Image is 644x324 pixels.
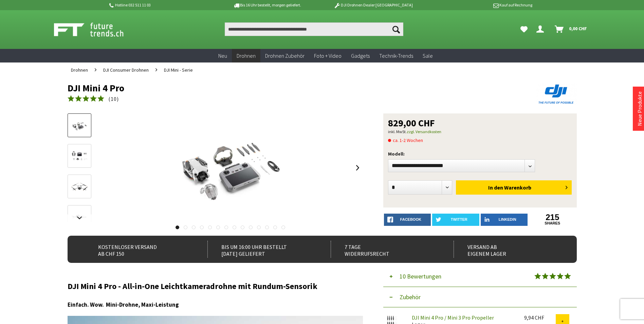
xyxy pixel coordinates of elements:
[529,214,576,221] a: 215
[456,180,572,195] button: In den Warenkorb
[232,49,260,63] a: Drohnen
[225,22,403,36] input: Produkt, Marke, Kategorie, EAN, Artikelnummer…
[517,22,531,36] a: Meine Favoriten
[68,95,119,103] a: (10)
[351,52,370,59] span: Gadgets
[108,95,119,102] span: ( )
[260,49,309,63] a: Drohnen Zubehör
[218,52,227,59] span: Neu
[534,22,549,36] a: Dein Konto
[314,52,342,59] span: Foto + Video
[100,62,152,77] a: DJI Consumer Drohnen
[68,300,363,309] h3: Einfach. Wow. Mini-Drohne, Maxi-Leistung
[389,22,403,36] button: Suchen
[529,221,576,226] a: shares
[412,314,494,321] a: DJI Mini 4 Pro / Mini 3 Pro Propeller
[488,184,503,191] span: In den
[388,136,423,144] span: ca. 1-2 Wochen
[504,184,531,191] span: Warenkorb
[207,241,316,258] div: Bis um 16:00 Uhr bestellt [DATE] geliefert
[388,128,572,136] p: inkl. MwSt.
[481,214,528,226] a: LinkedIn
[499,217,516,221] span: LinkedIn
[379,52,413,59] span: Technik-Trends
[423,52,433,59] span: Sale
[320,1,426,9] p: DJI Drohnen Dealer [GEOGRAPHIC_DATA]
[536,83,577,105] img: DJI
[418,49,438,63] a: Sale
[331,241,439,258] div: 7 Tage Widerrufsrecht
[346,49,374,63] a: Gadgets
[383,287,577,307] button: Zubehör
[407,129,441,134] a: zzgl. Versandkosten
[388,118,435,128] span: 829,00 CHF
[265,52,305,59] span: Drohnen Zubehör
[68,282,363,291] h2: DJI Mini 4 Pro - All-in-One Leichtkameradrohne mit Rundum-Sensorik
[383,266,577,287] button: 10 Bewertungen
[70,118,89,133] img: Vorschau: DJI Mini 4 Pro
[524,314,556,321] div: 9,94 CHF
[454,241,562,258] div: Versand ab eigenem Lager
[103,67,149,73] span: DJI Consumer Drohnen
[214,1,320,9] p: Bis 16 Uhr bestellt, morgen geliefert.
[68,62,91,77] a: Drohnen
[85,241,193,258] div: Kostenloser Versand ab CHF 150
[388,150,572,158] p: Modell:
[111,95,117,102] span: 10
[309,49,346,63] a: Foto + Video
[237,52,256,59] span: Drohnen
[374,49,418,63] a: Technik-Trends
[108,1,214,9] p: Hotline 032 511 11 03
[164,67,193,73] span: DJI Mini - Serie
[432,214,479,226] a: twitter
[426,1,532,9] p: Kauf auf Rechnung
[400,217,421,221] span: facebook
[54,21,139,38] img: Shop Futuretrends - zur Startseite wechseln
[71,67,88,73] span: Drohnen
[161,62,196,77] a: DJI Mini - Serie
[552,22,590,36] a: Warenkorb
[569,23,587,34] span: 0,00 CHF
[214,49,232,63] a: Neu
[68,83,475,93] h1: DJI Mini 4 Pro
[636,91,643,126] a: Neue Produkte
[451,217,467,221] span: twitter
[163,113,298,222] img: DJI Mini 4 Pro
[384,214,431,226] a: facebook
